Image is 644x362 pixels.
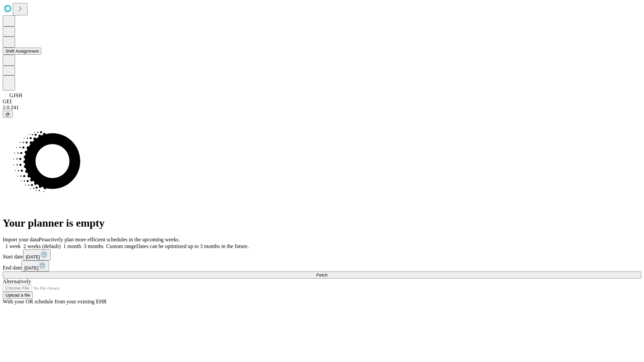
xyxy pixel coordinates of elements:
[63,243,81,249] span: 1 month
[5,243,21,249] span: 1 week
[39,237,180,242] span: Proactively plan more efficient schedules in the upcoming weeks.
[3,260,641,271] div: End date
[3,111,13,118] button: @
[3,105,641,111] div: 2.0.241
[3,249,641,260] div: Start date
[3,217,641,229] h1: Your planner is empty
[136,243,249,249] span: Dates can be optimized up to 3 months in the future.
[21,260,49,271] button: [DATE]
[23,249,51,260] button: [DATE]
[3,292,33,299] button: Upload a file
[3,237,39,242] span: Import your data
[3,299,107,304] span: With your OR schedule from your existing EHR
[9,93,22,98] span: GJSH
[3,271,641,279] button: Fetch
[3,48,41,55] button: Shift Assignment
[3,99,641,105] div: GEI
[23,243,61,249] span: 2 weeks (default)
[24,265,38,270] span: [DATE]
[106,243,136,249] span: Custom range
[5,112,10,117] span: @
[84,243,104,249] span: 3 months
[316,273,327,278] span: Fetch
[26,254,40,259] span: [DATE]
[3,279,31,284] span: Alternatively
